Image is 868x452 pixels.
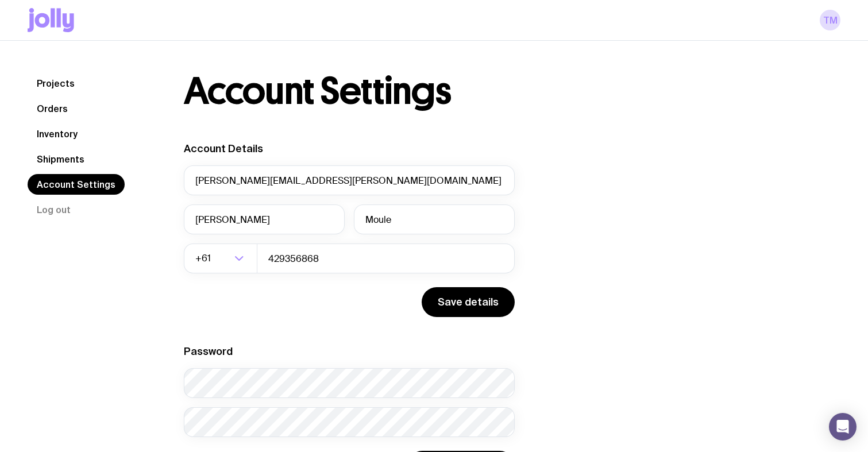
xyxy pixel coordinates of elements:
[28,98,77,119] a: Orders
[28,73,84,94] a: Projects
[184,345,233,357] label: Password
[184,142,263,154] label: Account Details
[195,244,213,273] span: +61
[28,199,80,220] button: Log out
[184,73,451,110] h1: Account Settings
[28,123,87,144] a: Inventory
[354,204,515,234] input: Last Name
[213,244,231,273] input: Search for option
[184,244,257,273] div: Search for option
[28,174,125,195] a: Account Settings
[184,165,515,195] input: your@email.com
[28,149,94,169] a: Shipments
[829,413,857,441] div: Open Intercom Messenger
[422,287,515,317] button: Save details
[184,204,345,234] input: First Name
[257,244,515,273] input: 0400123456
[820,10,840,30] a: TM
